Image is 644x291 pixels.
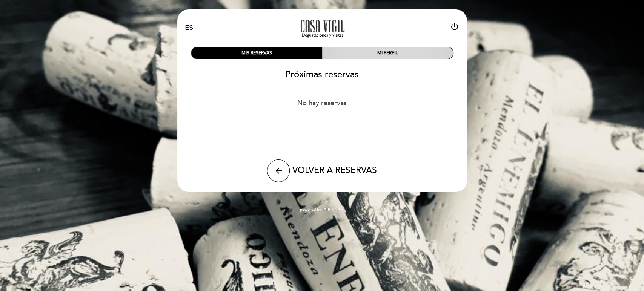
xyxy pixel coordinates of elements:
h2: Próximas reservas [177,69,467,80]
i: power_settings_new [450,22,459,31]
a: powered by [300,207,344,212]
img: MEITRE [323,208,344,211]
div: No hay reservas [177,99,467,107]
button: power_settings_new [450,22,459,34]
span: VOLVER A RESERVAS [292,165,377,175]
div: MI PERFIL [322,47,453,59]
i: arrow_back [274,166,283,175]
div: MIS RESERVAS [191,47,322,59]
a: Casa Vigil - SÓLO Visitas y Degustaciones [275,18,369,38]
span: powered by [300,207,321,212]
button: arrow_back [267,159,290,182]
